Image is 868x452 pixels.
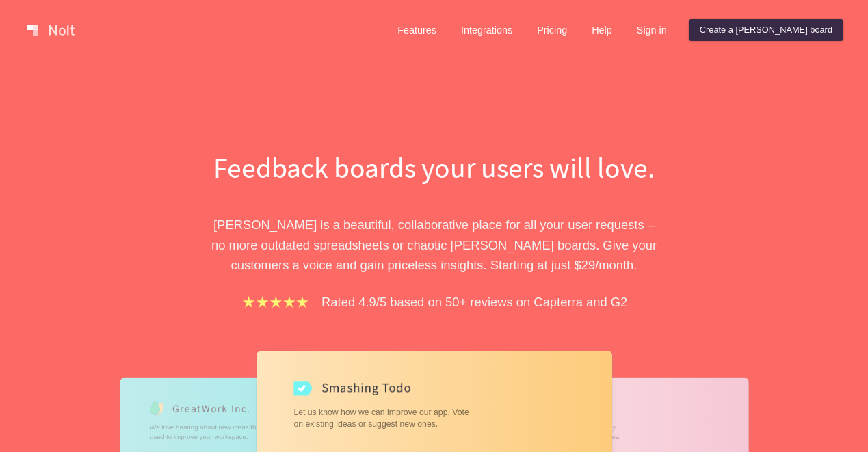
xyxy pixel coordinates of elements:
h1: Feedback boards your users will love. [198,148,670,187]
a: Help [581,19,623,41]
a: Sign in [626,19,678,41]
a: Create a [PERSON_NAME] board [689,19,843,41]
a: Features [386,19,447,41]
p: Rated 4.9/5 based on 50+ reviews on Capterra and G2 [321,292,627,312]
a: Pricing [526,19,578,41]
a: Integrations [450,19,523,41]
img: stars.b067e34983.png [241,294,311,310]
p: [PERSON_NAME] is a beautiful, collaborative place for all your user requests – no more outdated s... [198,215,670,275]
